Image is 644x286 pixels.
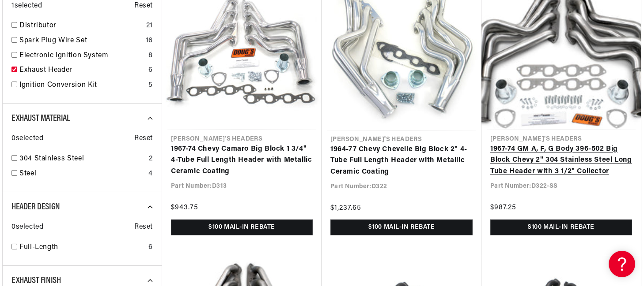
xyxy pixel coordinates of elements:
div: 5 [148,80,153,91]
span: Exhaust Material [11,114,70,123]
div: 8 [148,50,153,62]
a: Distributor [19,20,143,32]
a: Electronic Ignition System [19,50,145,62]
span: Reset [134,0,153,12]
a: 1964-77 Chevy Chevelle Big Block 2" 4-Tube Full Length Header with Metallic Ceramic Coating [330,144,473,178]
span: 0 selected [11,222,43,233]
span: 1 selected [11,0,42,12]
a: Steel [19,168,145,180]
div: 6 [148,65,153,76]
a: 1967-74 GM A, F, G Body 396-502 Big Block Chevy 2" 304 Stainless Steel Long Tube Header with 3 1/... [490,144,632,178]
a: 304 Stainless Steel [19,153,145,165]
div: 21 [146,20,153,32]
a: Ignition Conversion Kit [19,80,145,91]
a: Spark Plug Wire Set [19,35,142,47]
div: 16 [146,35,153,47]
a: Full-Length [19,242,145,253]
span: Reset [134,133,153,145]
div: 2 [149,153,153,165]
a: 1967-74 Chevy Camaro Big Block 1 3/4" 4-Tube Full Length Header with Metallic Ceramic Coating [171,144,313,178]
span: 0 selected [11,133,43,145]
a: Exhaust Header [19,65,145,76]
div: 6 [148,242,153,253]
span: Header Design [11,203,60,212]
span: Reset [134,222,153,233]
span: Exhaust Finish [11,276,61,285]
div: 4 [148,168,153,180]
